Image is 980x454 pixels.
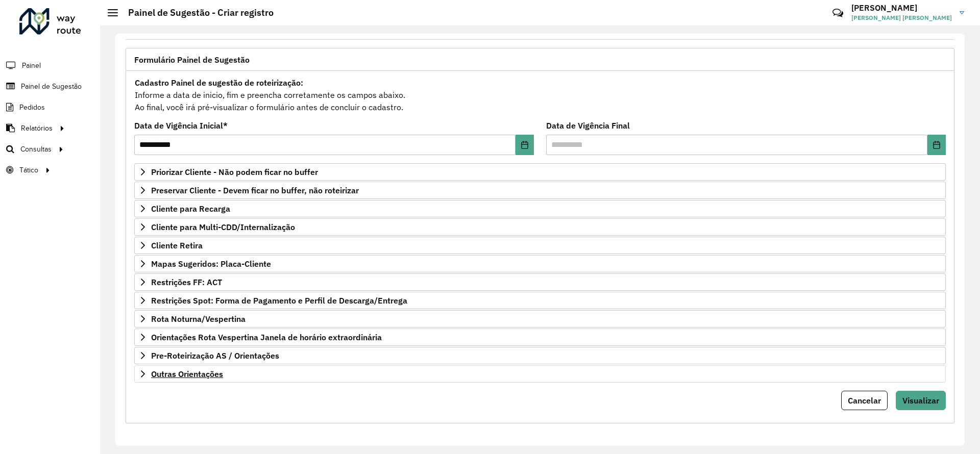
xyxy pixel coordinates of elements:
[134,255,946,272] a: Mapas Sugeridos: Placa-Cliente
[134,119,228,132] label: Data de Vigência Inicial
[151,168,318,176] span: Priorizar Cliente - Não podem ficar no buffer
[151,333,382,341] span: Orientações Rota Vespertina Janela de horário extraordinária
[151,205,230,213] span: Cliente para Recarga
[927,135,946,155] button: Choose Date
[21,81,82,92] span: Painel de Sugestão
[151,186,359,194] span: Preservar Cliente - Devem ficar no buffer, não roteirizar
[851,3,952,13] h3: [PERSON_NAME]
[151,315,246,323] span: Rota Noturna/Vespertina
[134,56,250,64] span: Formulário Painel de Sugestão
[546,119,630,132] label: Data de Vigência Final
[20,144,52,155] span: Consultas
[19,165,38,175] span: Tático
[151,351,279,360] span: Pre-Roteirização AS / Orientações
[151,370,223,378] span: Outras Orientações
[134,310,946,327] a: Rota Noturna/Vespertina
[151,260,271,268] span: Mapas Sugeridos: Placa-Cliente
[896,391,946,410] button: Visualizar
[134,237,946,254] a: Cliente Retira
[151,296,407,305] span: Restrições Spot: Forma de Pagamento e Perfil de Descarga/Entrega
[848,395,881,406] span: Cancelar
[118,7,274,18] h2: Painel de Sugestão - Criar registro
[851,13,952,22] span: [PERSON_NAME] [PERSON_NAME]
[19,102,45,113] span: Pedidos
[22,60,41,71] span: Painel
[841,391,888,410] button: Cancelar
[827,2,849,24] a: Contato Rápido
[151,278,222,286] span: Restrições FF: ACT
[21,123,53,134] span: Relatórios
[134,163,946,181] a: Priorizar Cliente - Não podem ficar no buffer
[134,292,946,309] a: Restrições Spot: Forma de Pagamento e Perfil de Descarga/Entrega
[134,329,946,346] a: Orientações Rota Vespertina Janela de horário extraordinária
[134,273,946,291] a: Restrições FF: ACT
[134,218,946,236] a: Cliente para Multi-CDD/Internalização
[134,200,946,217] a: Cliente para Recarga
[134,365,946,383] a: Outras Orientações
[902,395,939,406] span: Visualizar
[151,223,295,231] span: Cliente para Multi-CDD/Internalização
[134,76,946,114] div: Informe a data de inicio, fim e preencha corretamente os campos abaixo. Ao final, você irá pré-vi...
[135,78,303,88] strong: Cadastro Painel de sugestão de roteirização:
[516,135,534,155] button: Choose Date
[151,241,203,249] span: Cliente Retira
[134,182,946,199] a: Preservar Cliente - Devem ficar no buffer, não roteirizar
[134,347,946,364] a: Pre-Roteirização AS / Orientações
